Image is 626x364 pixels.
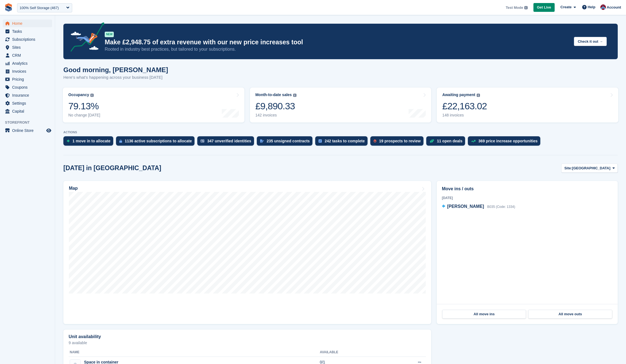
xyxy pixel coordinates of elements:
a: menu [3,67,52,75]
button: Check it out → [574,37,607,46]
span: B035 (Code: 1334) [487,205,515,209]
a: [PERSON_NAME] B035 (Code: 1334) [442,203,515,210]
img: move_ins_to_allocate_icon-fdf77a2bb77ea45bf5b3d319d69a93e2d87916cf1d5bf7949dd705db3b84f3ca.svg [67,139,70,143]
img: stora-icon-8386f47178a22dfd0bd8f6a31ec36ba5ce8667c1dd55bd0f319d3a0aa187defe.svg [4,3,13,12]
span: Insurance [12,91,45,99]
span: Site: [564,165,572,171]
span: CRM [12,51,45,59]
a: menu [3,59,52,67]
div: [DATE] [442,195,612,200]
div: £22,163.02 [442,100,487,112]
h2: Move ins / outs [442,186,612,192]
span: [PERSON_NAME] [447,204,484,209]
a: 347 unverified identities [197,136,257,148]
img: David Hughes [600,4,606,10]
a: All move ins [442,310,526,319]
a: menu [3,127,52,134]
a: Month-to-date sales £9,890.33 142 invoices [250,88,431,123]
div: 369 price increase opportunities [478,139,538,143]
a: menu [3,91,52,99]
div: 148 invoices [442,113,487,118]
div: 1 move in to allocate [72,139,110,143]
img: verify_identity-adf6edd0f0f0b5bbfe63781bf79b02c33cf7c696d77639b501bdc392416b5a36.svg [201,139,204,143]
img: task-75834270c22a3079a89374b754ae025e5fb1db73e45f91037f5363f120a921f8.svg [319,139,322,143]
span: Home [12,20,45,27]
div: 1136 active subscriptions to allocate [125,139,192,143]
span: Coupons [12,83,45,91]
img: icon-info-grey-7440780725fd019a000dd9b08b2336e03edf1995a4989e88bcd33f0948082b44.svg [293,94,296,97]
a: 19 prospects to review [370,136,426,148]
img: price_increase_opportunities-93ffe204e8149a01c8c9dc8f82e8f89637d9d84a8eef4429ea346261dce0b2c0.svg [471,140,476,142]
div: 100% Self Storage (467) [20,5,59,11]
a: 369 price increase opportunities [468,136,543,148]
div: Month-to-date sales [255,93,292,97]
a: Preview store [45,127,52,134]
span: Pricing [12,75,45,83]
a: 235 unsigned contracts [257,136,315,148]
span: Help [588,4,595,10]
a: All move outs [528,310,612,319]
span: Analytics [12,59,45,67]
span: Test Mode [506,5,523,10]
a: menu [3,107,52,115]
th: Available [320,348,385,357]
span: Subscriptions [12,36,45,43]
img: icon-info-grey-7440780725fd019a000dd9b08b2336e03edf1995a4989e88bcd33f0948082b44.svg [90,94,94,97]
h2: Map [69,186,78,191]
span: Sites [12,44,45,51]
a: menu [3,51,52,59]
div: 11 open deals [437,139,463,143]
div: Awaiting payment [442,93,475,97]
h2: [DATE] in [GEOGRAPHIC_DATA] [63,164,161,172]
img: price-adjustments-announcement-icon-8257ccfd72463d97f412b2fc003d46551f7dbcb40ab6d574587a9cd5c0d94... [66,22,104,54]
img: deal-1b604bf984904fb50ccaf53a9ad4b4a5d6e5aea283cecdc64d6e3604feb123c2.svg [430,139,434,143]
img: icon-info-grey-7440780725fd019a000dd9b08b2336e03edf1995a4989e88bcd33f0948082b44.svg [477,94,480,97]
div: £9,890.33 [255,100,296,112]
span: Storefront [5,120,55,125]
button: Site: [GEOGRAPHIC_DATA] [561,164,618,173]
div: 142 invoices [255,113,296,118]
span: [GEOGRAPHIC_DATA] [572,165,610,171]
span: Settings [12,99,45,107]
a: 1136 active subscriptions to allocate [116,136,198,148]
span: Get Live [537,5,551,10]
img: contract_signature_icon-13c848040528278c33f63329250d36e43548de30e8caae1d1a13099fd9432cc5.svg [260,139,264,143]
div: Occupancy [68,93,89,97]
a: menu [3,36,52,43]
a: menu [3,44,52,51]
span: Online Store [12,127,45,134]
img: icon-info-grey-7440780725fd019a000dd9b08b2336e03edf1995a4989e88bcd33f0948082b44.svg [524,6,528,9]
span: Invoices [12,67,45,75]
p: Rooted in industry best practices, but tailored to your subscriptions. [105,46,570,52]
a: Awaiting payment £22,163.02 148 invoices [437,88,618,123]
a: menu [3,83,52,91]
a: menu [3,99,52,107]
div: 19 prospects to review [379,139,421,143]
span: Capital [12,107,45,115]
h2: Unit availability [69,334,101,339]
h1: Good morning, [PERSON_NAME] [63,66,168,74]
a: 242 tasks to complete [315,136,370,148]
a: 1 move in to allocate [63,136,116,148]
p: ACTIONS [63,131,618,134]
span: Account [607,5,621,10]
p: Here's what's happening across your business [DATE] [63,74,168,81]
a: menu [3,20,52,27]
div: 235 unsigned contracts [267,139,310,143]
p: Make £2,948.75 of extra revenue with our new price increases tool [105,38,570,46]
div: No change [DATE] [68,113,100,118]
div: 79.13% [68,100,100,112]
div: 347 unverified identities [207,139,251,143]
p: 9 available [69,341,426,345]
a: menu [3,75,52,83]
img: active_subscription_to_allocate_icon-d502201f5373d7db506a760aba3b589e785aa758c864c3986d89f69b8ff3... [119,139,122,143]
a: menu [3,28,52,35]
div: 242 tasks to complete [325,139,365,143]
a: Map [63,181,431,324]
span: Create [560,4,571,10]
div: NEW [105,32,114,37]
a: Get Live [533,3,555,12]
img: prospect-51fa495bee0391a8d652442698ab0144808aea92771e9ea1ae160a38d050c398.svg [374,139,376,143]
a: Occupancy 79.13% No change [DATE] [63,88,244,123]
th: Name [69,348,320,357]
